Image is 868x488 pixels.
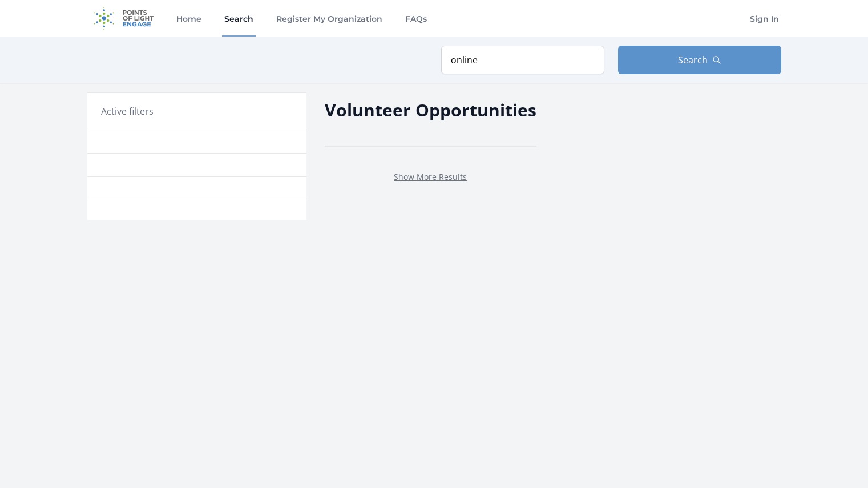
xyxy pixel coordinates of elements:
span: Search [678,53,708,67]
input: Location [441,46,604,74]
h2: Volunteer Opportunities [325,97,536,123]
button: Search [618,46,781,74]
h3: Active filters [101,104,154,118]
a: Show More Results [394,171,467,182]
